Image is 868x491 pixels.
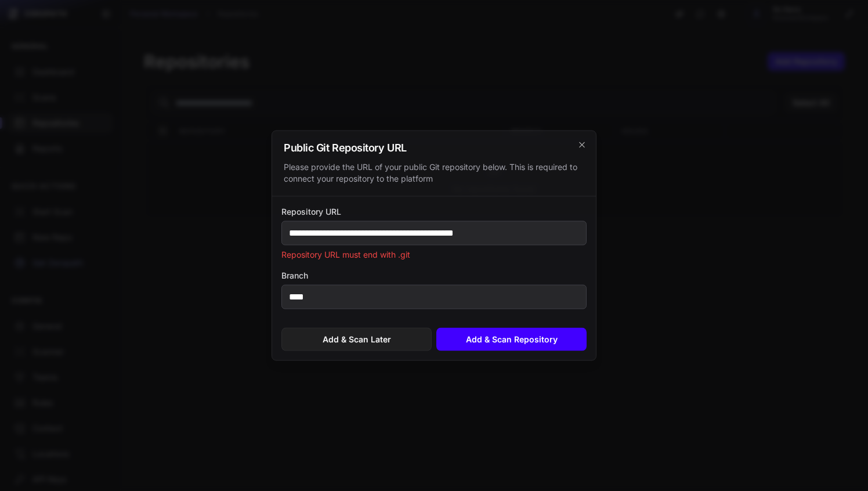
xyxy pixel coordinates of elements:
svg: cross 2, [577,140,587,150]
label: Branch [281,270,587,281]
button: Add & Scan Later [281,328,432,351]
span: Repository URL must end with .git [281,249,587,261]
div: Please provide the URL of your public Git repository below. This is required to connect your repo... [284,161,584,185]
h2: Public Git Repository URL [284,143,584,153]
button: Add & Scan Repository [436,328,587,351]
label: Repository URL [281,206,587,218]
